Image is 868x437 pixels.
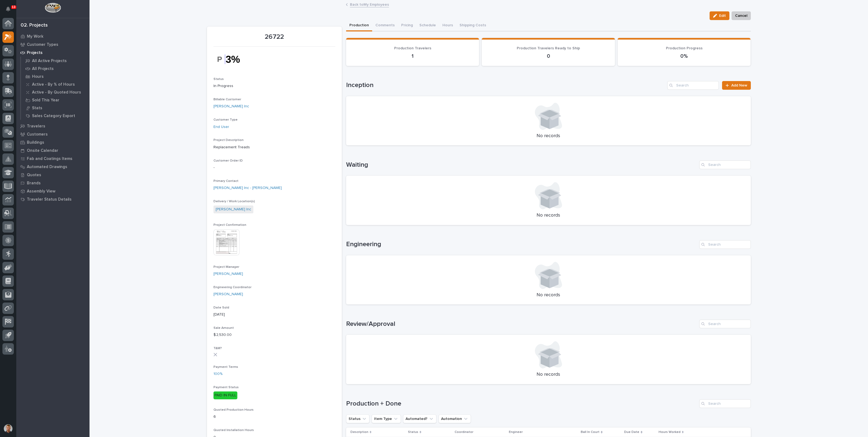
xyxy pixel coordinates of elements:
input: Search [699,320,751,328]
h1: Review/Approval [346,320,697,328]
button: Hours [439,20,456,31]
a: [PERSON_NAME] Inc [216,207,251,212]
a: Brands [16,179,90,187]
span: Project Manager [213,265,239,269]
p: Assembly View [27,189,55,194]
p: Description [350,429,368,435]
p: Travelers [27,124,45,129]
p: Sales Category Export [32,114,75,118]
a: Fab and Coatings Items [16,155,90,163]
a: Buildings [16,138,90,146]
span: Payment Status [213,386,239,389]
div: Notifications13 [7,7,14,15]
input: Search [699,160,751,169]
input: Search [699,399,751,408]
a: [PERSON_NAME] Inc [213,104,249,109]
span: Primary Contact [213,179,238,183]
button: Item Type [372,414,401,423]
button: Production [346,20,372,31]
p: Onsite Calendar [27,148,58,153]
span: Production Progress [666,46,703,50]
p: Active - By Quoted Hours [32,90,81,95]
p: No records [353,133,744,139]
p: - [213,165,335,171]
img: Workspace Logo [45,3,61,13]
a: Onsite Calendar [16,146,90,155]
p: 1 [353,53,473,59]
p: Coordinator [455,429,473,435]
a: Add New [722,81,751,90]
a: Sales Category Export [21,112,90,120]
span: Quoted Installation Hours [213,429,254,432]
p: Customers [27,132,48,137]
p: Customer Types [27,42,58,47]
p: Stats [32,106,42,111]
p: Active - By % of Hours [32,82,75,87]
a: Back toMy Employees [350,1,389,7]
a: End User [213,124,229,130]
a: All Active Projects [21,57,90,65]
p: No records [353,372,744,378]
p: No records [353,292,744,298]
input: Search [699,240,751,249]
p: Traveler Status Details [27,197,72,202]
span: Cancel [735,12,747,19]
span: Sale Amount [213,326,234,330]
p: Quotes [27,173,41,178]
p: $ 2,530.00 [213,332,335,338]
button: Automation [439,414,471,423]
p: Buildings [27,140,44,145]
p: Engineer [509,429,523,435]
a: Traveler Status Details [16,195,90,203]
span: Engineering Coordinator [213,286,251,289]
a: Customer Types [16,40,90,49]
button: Automated? [403,414,436,423]
h1: Inception [346,81,665,89]
p: Sold This Year [32,98,59,103]
h1: Waiting [346,161,697,169]
p: All Projects [32,66,54,71]
div: 02. Projects [21,23,48,28]
span: Customer Type [213,118,238,121]
button: Edit [710,11,729,20]
a: Sold This Year [21,96,90,104]
p: Brands [27,181,41,186]
p: Hours [32,74,44,79]
p: In Progress [213,83,335,89]
button: Status [346,414,369,423]
p: Status [408,429,418,435]
a: [PERSON_NAME] [213,291,243,297]
span: T&M? [213,347,222,350]
div: PAID IN FULL [213,391,237,399]
a: [PERSON_NAME] [213,271,243,277]
a: Stats [21,104,90,112]
span: Status [213,78,224,81]
a: Automated Drawings [16,163,90,171]
h1: Engineering [346,240,697,248]
button: Cancel [732,11,751,20]
button: Comments [372,20,398,31]
a: Projects [16,49,90,57]
p: No records [353,213,744,218]
a: Customers [16,130,90,138]
span: Add New [731,83,747,87]
a: Travelers [16,122,90,130]
span: Quoted Production Hours [213,408,254,412]
p: 13 [12,5,15,9]
p: Projects [27,50,43,55]
img: jM0ObEf2yZawXRh48Kaid4cS-Yw4l6rf7VAdb3zZKB8 [213,50,254,69]
a: Quotes [16,171,90,179]
a: Assembly View [16,187,90,195]
input: Search [667,81,719,90]
button: Schedule [416,20,439,31]
p: [DATE] [213,312,335,317]
p: Due Date [624,429,639,435]
span: Project Confirmation [213,223,246,227]
p: All Active Projects [32,59,67,63]
p: 6 [213,414,335,420]
span: Production Travelers [394,46,431,50]
span: Date Sold [213,306,229,309]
